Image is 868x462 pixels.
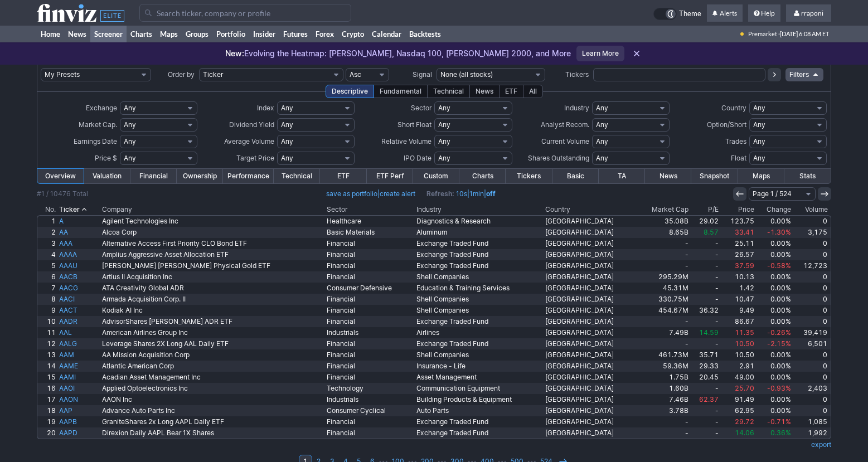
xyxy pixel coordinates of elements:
[469,189,484,198] a: 1min
[413,169,459,183] a: Custom
[756,405,792,416] a: 0.00%
[325,372,415,383] a: Financial
[735,328,754,337] span: 11.35
[37,26,64,42] a: Home
[793,216,831,227] a: 0
[415,405,544,416] a: Auto Parts
[690,338,720,349] a: -
[720,394,756,405] a: 91.49
[735,228,754,236] span: 33.41
[37,216,57,227] a: 1
[325,349,415,361] a: Financial
[720,271,756,283] a: 10.13
[544,216,638,227] a: [GEOGRAPHIC_DATA]
[415,383,544,394] a: Communication Equipment
[690,305,720,316] a: 36.32
[100,227,325,238] a: Alcoa Corp
[720,227,756,238] a: 33.41
[544,383,638,394] a: [GEOGRAPHIC_DATA]
[274,169,320,183] a: Technical
[793,283,831,294] a: 0
[57,316,100,327] a: AADR
[415,305,544,316] a: Shell Companies
[325,227,415,238] a: Basic Materials
[325,405,415,416] a: Consumer Cyclical
[325,249,415,260] a: Financial
[699,328,719,337] span: 14.59
[415,349,544,361] a: Shell Companies
[57,372,100,383] a: AAMI
[486,189,496,198] a: off
[544,238,638,249] a: [GEOGRAPHIC_DATA]
[177,169,223,183] a: Ownership
[767,417,791,426] span: -0.71%
[638,383,690,394] a: 1.60B
[638,316,690,327] a: -
[544,327,638,338] a: [GEOGRAPHIC_DATA]
[720,283,756,294] a: 1.42
[325,394,415,405] a: Industrials
[690,227,720,238] a: 8.57
[690,383,720,394] a: -
[638,238,690,249] a: -
[325,238,415,249] a: Financial
[699,395,719,403] span: 62.37
[427,85,470,98] div: Technical
[756,238,792,249] a: 0.00%
[325,338,415,349] a: Financial
[326,189,377,198] a: save as portfolio
[415,294,544,305] a: Shell Companies
[320,169,366,183] a: ETF
[100,405,325,416] a: Advance Auto Parts Inc
[691,169,738,183] a: Snapshot
[100,394,325,405] a: AAON Inc
[793,383,831,394] a: 2,403
[638,372,690,383] a: 1.75B
[720,372,756,383] a: 49.00
[57,338,100,349] a: AALG
[64,26,90,42] a: News
[139,4,351,22] input: Search
[57,260,100,271] a: AAAU
[544,416,638,427] a: [GEOGRAPHIC_DATA]
[756,316,792,327] a: 0.00%
[793,427,831,439] a: 1,992
[720,405,756,416] a: 62.95
[37,260,57,271] a: 5
[57,394,100,405] a: AAON
[57,327,100,338] a: AAL
[374,85,428,98] div: Fundamental
[653,8,701,20] a: Theme
[638,283,690,294] a: 45.31M
[469,85,500,98] div: News
[325,361,415,372] a: Financial
[690,416,720,427] a: -
[37,427,57,439] a: 20
[415,271,544,283] a: Shell Companies
[459,169,506,183] a: Charts
[37,327,57,338] a: 11
[720,416,756,427] a: 29.72
[127,26,156,42] a: Charts
[756,260,792,271] a: -0.58%
[638,294,690,305] a: 330.75M
[57,216,100,227] a: A
[690,405,720,416] a: -
[37,338,57,349] a: 12
[57,405,100,416] a: AAP
[786,4,831,22] a: rraponi
[57,427,100,439] a: AAPD
[456,189,467,198] a: 10s
[37,169,84,183] a: Overview
[679,8,701,20] span: Theme
[756,349,792,361] a: 0.00%
[793,349,831,361] a: 0
[37,405,57,416] a: 18
[84,169,130,183] a: Valuation
[415,238,544,249] a: Exchange Traded Fund
[756,294,792,305] a: 0.00%
[544,361,638,372] a: [GEOGRAPHIC_DATA]
[638,416,690,427] a: -
[325,327,415,338] a: Industrials
[100,361,325,372] a: Atlantic American Corp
